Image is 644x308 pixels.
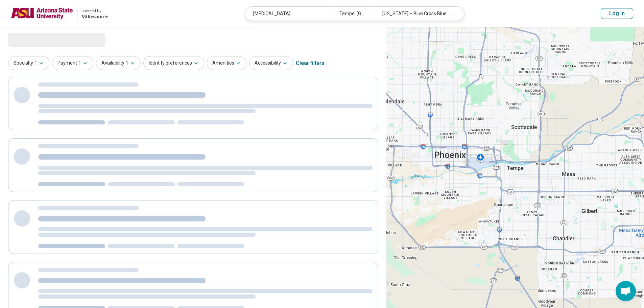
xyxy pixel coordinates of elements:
[374,7,460,21] div: [US_STATE] – Blue Cross Blue Shield
[245,7,331,21] div: [MEDICAL_DATA]
[52,56,93,70] button: Payment1
[78,60,81,67] span: 1
[11,5,108,22] a: Arizona State Universitypowered by
[126,60,128,67] span: 1
[34,60,37,67] span: 1
[143,56,204,70] button: Identity preferences
[249,56,293,70] button: Accessibility
[296,55,325,71] div: Clear filters
[207,56,246,70] button: Amenities
[8,56,49,70] button: Specialty1
[81,8,108,14] div: powered by
[616,281,636,301] div: Open chat
[601,8,633,19] button: Log In
[96,56,141,70] button: Availability1
[8,33,65,46] span: Loading...
[11,5,73,22] img: Arizona State University
[331,7,374,21] div: Tempe, [GEOGRAPHIC_DATA]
